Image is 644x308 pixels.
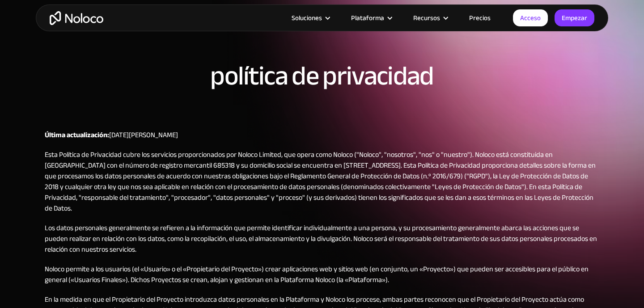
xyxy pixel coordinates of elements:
div: Plataforma [340,12,402,24]
font: Precios [469,12,491,24]
a: Precios [458,12,502,24]
font: Los datos personales generalmente se refieren a la información que permite identificar individual... [45,221,597,256]
a: hogar [50,11,103,25]
font: Recursos [413,12,440,24]
font: Soluciones [292,12,322,24]
div: Soluciones [280,12,340,24]
div: Recursos [402,12,458,24]
font: Plataforma [351,12,384,24]
a: Empezar [555,9,594,26]
font: Última actualización: [45,128,109,142]
font: política de privacidad [210,51,433,101]
font: Esta Política de Privacidad cubre los servicios proporcionados por Noloco Limited, que opera como... [45,148,596,215]
font: Empezar [562,12,587,24]
font: Acceso [520,12,541,24]
a: Acceso [513,9,548,26]
font: Noloco permite a los usuarios (el «Usuario» o el «Propietario del Proyecto») crear aplicaciones w... [45,262,589,287]
font: [DATE][PERSON_NAME] [109,128,178,142]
